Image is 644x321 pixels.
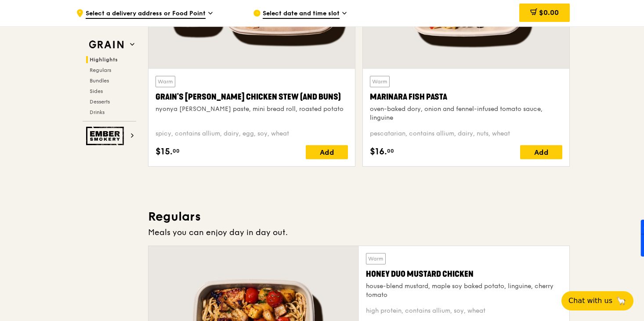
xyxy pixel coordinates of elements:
[370,105,562,122] div: oven-baked dory, onion and fennel-infused tomato sauce, linguine
[148,209,570,225] h3: Regulars
[387,147,394,154] span: 00
[148,226,570,239] div: Meals you can enjoy day in day out.
[90,99,110,105] span: Desserts
[539,8,559,17] span: $0.00
[366,282,562,300] div: house-blend mustard, maple soy baked potato, linguine, cherry tomato
[173,147,180,154] span: 00
[306,145,348,159] div: Add
[90,57,118,63] span: Highlights
[86,127,127,145] img: Ember Smokery web logo
[156,91,348,103] div: Grain's [PERSON_NAME] Chicken Stew (and buns)
[156,105,348,114] div: nyonya [PERSON_NAME] paste, mini bread roll, roasted potato
[86,9,206,19] span: Select a delivery address or Food Point
[520,145,562,159] div: Add
[366,268,562,280] div: Honey Duo Mustard Chicken
[90,67,111,73] span: Regulars
[370,76,390,87] div: Warm
[156,129,348,138] div: spicy, contains allium, dairy, egg, soy, wheat
[90,88,103,94] span: Sides
[370,129,562,138] div: pescatarian, contains allium, dairy, nuts, wheat
[370,91,562,103] div: Marinara Fish Pasta
[86,37,127,53] img: Grain web logo
[156,76,175,87] div: Warm
[366,307,562,315] div: high protein, contains allium, soy, wheat
[156,145,173,158] span: $15.
[561,291,633,310] button: Chat with us🦙
[568,296,612,306] span: Chat with us
[370,145,387,158] span: $16.
[366,253,386,264] div: Warm
[616,296,626,306] span: 🦙
[90,78,109,84] span: Bundles
[90,109,105,115] span: Drinks
[263,9,340,19] span: Select date and time slot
